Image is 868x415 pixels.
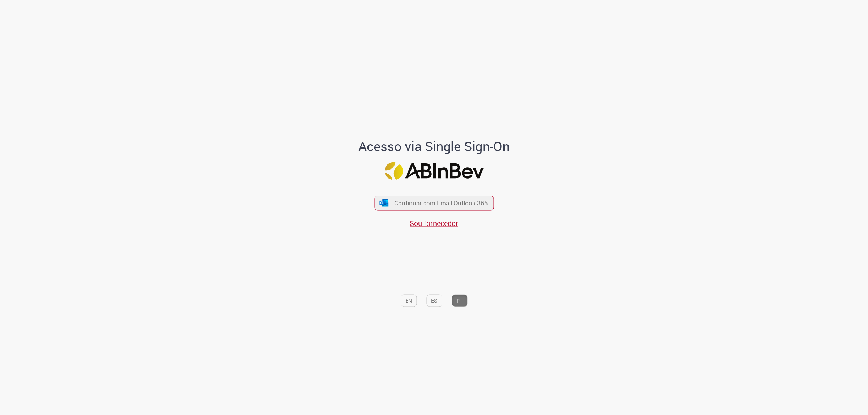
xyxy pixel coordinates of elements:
[410,218,458,228] a: Sou fornecedor
[426,294,442,307] button: ES
[384,162,484,180] img: Logo ABInBev
[394,199,488,207] span: Continuar com Email Outlook 365
[379,199,389,207] img: ícone Azure/Microsoft 360
[334,139,535,154] h1: Acesso via Single Sign-On
[374,196,494,210] button: ícone Azure/Microsoft 360 Continuar com Email Outlook 365
[452,294,467,307] button: PT
[401,294,417,307] button: EN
